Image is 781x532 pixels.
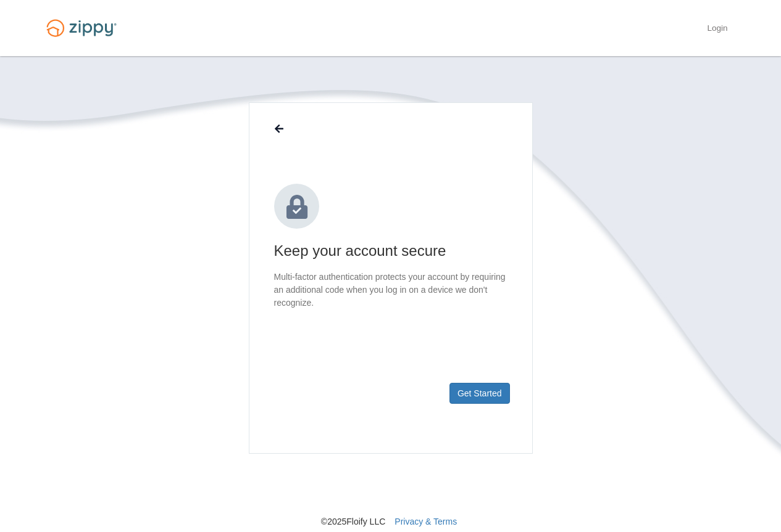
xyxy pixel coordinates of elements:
[274,241,507,261] h1: Keep your account secure
[395,517,457,526] a: Privacy & Terms
[39,14,124,43] img: Logo
[39,454,743,528] nav: © 2025 Floify LLC
[449,383,510,404] button: Get Started
[707,23,727,36] a: Login
[274,271,507,309] p: Multi-factor authentication protects your account by requiring an additional code when you log in...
